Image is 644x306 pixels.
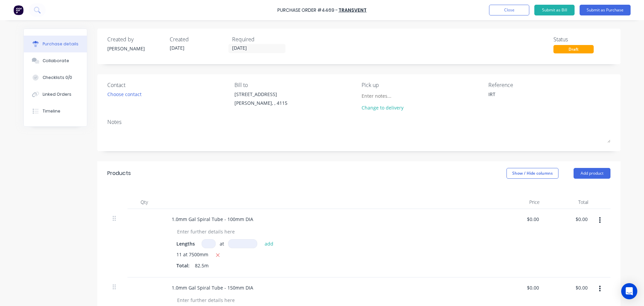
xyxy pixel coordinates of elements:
[362,81,484,89] div: Pick up
[362,104,423,111] div: Change to delivery
[176,251,208,259] span: 11 at 7500mm
[170,35,227,43] div: Created
[488,91,572,106] textarea: IRT
[24,69,87,86] button: Checklists 0/0
[506,168,558,179] button: Show / Hide columns
[43,58,69,64] div: Collaborate
[534,5,575,15] button: Submit as Bill
[580,5,631,15] button: Submit as Purchase
[176,240,195,247] span: Lengths
[277,7,338,14] div: Purchase Order #4469 -
[545,195,594,209] div: Total
[24,52,87,69] button: Collaborate
[338,7,367,13] a: Transvent
[107,81,229,89] div: Contact
[362,91,423,101] input: Enter notes...
[553,35,610,43] div: Status
[176,262,190,269] span: Total:
[107,169,131,177] div: Products
[234,91,287,98] div: [STREET_ADDRESS]
[13,5,23,15] img: Factory
[166,214,259,224] div: 1.0mm Gal Spiral Tube - 100mm DIA
[220,240,224,247] div: at
[24,86,87,103] button: Linked Orders
[261,239,277,248] button: add
[621,283,637,299] div: Open Intercom Messenger
[107,35,164,43] div: Created by
[24,103,87,120] button: Timeline
[496,195,545,209] div: Price
[553,45,594,53] div: Draft
[232,35,289,43] div: Required
[43,91,71,97] div: Linked Orders
[43,108,60,114] div: Timeline
[107,45,164,52] div: [PERSON_NAME]
[234,81,357,89] div: Bill to
[574,168,610,179] button: Add product
[488,81,610,89] div: Reference
[489,5,529,15] button: Close
[107,91,142,98] div: Choose contact
[43,41,78,47] div: Purchase details
[24,36,87,52] button: Purchase details
[195,262,209,269] span: 82.5m
[127,195,161,209] div: Qty
[107,118,610,126] div: Notes
[234,99,287,106] div: [PERSON_NAME], , 4115
[166,283,259,293] div: 1.0mm Gal Spiral Tube - 150mm DIA
[43,75,72,81] div: Checklists 0/0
